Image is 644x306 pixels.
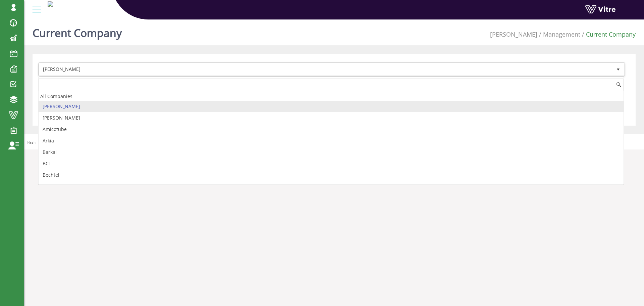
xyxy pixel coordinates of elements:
[612,63,624,76] span: select
[39,101,624,112] li: [PERSON_NAME]
[39,92,624,101] div: All Companies
[39,124,624,135] li: Amicotube
[39,112,624,124] li: [PERSON_NAME]
[33,17,122,45] h1: Current Company
[28,141,155,144] span: Hash 'a8a854d' Date '[DATE] 08:33:16 +0000' Branch 'Production'
[48,1,53,7] img: a5b1377f-0224-4781-a1bb-d04eb42a2f7a.jpg
[39,135,624,146] li: Arkia
[490,30,537,38] a: [PERSON_NAME]
[580,30,636,39] li: Current Company
[39,63,612,75] span: [PERSON_NAME]
[39,146,624,158] li: Barkai
[39,169,624,181] li: Bechtel
[39,181,624,192] li: BOI
[537,30,580,39] li: Management
[39,158,624,169] li: BCT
